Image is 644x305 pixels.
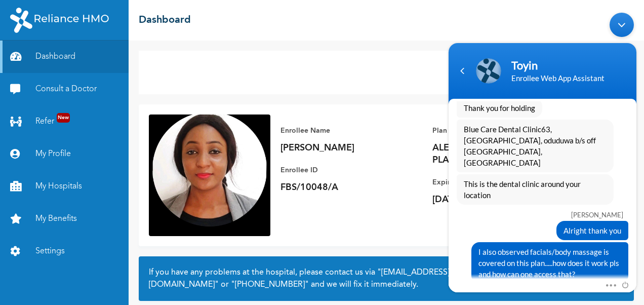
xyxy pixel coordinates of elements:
p: Expires on [432,176,574,188]
a: "[PHONE_NUMBER]" [231,281,309,289]
h2: Dashboard [139,13,191,28]
p: Plan Info [432,125,574,137]
iframe: SalesIQ Chatwindow [444,8,641,297]
p: [PERSON_NAME] [280,142,422,154]
span: New [57,113,70,123]
p: Enrollee Name [280,125,422,137]
h2: If you have any problems at the hospital, please contact us via or and we will fix it immediately. [149,266,624,291]
p: ALEXANDRITE INDIVIDUAL PLAN [432,142,574,166]
p: FBS/10048/A [280,181,422,194]
p: Enrollee ID [280,164,422,176]
img: RelianceHMO's Logo [10,8,109,33]
p: [DATE] [432,194,574,206]
img: Enrollee [149,115,270,236]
